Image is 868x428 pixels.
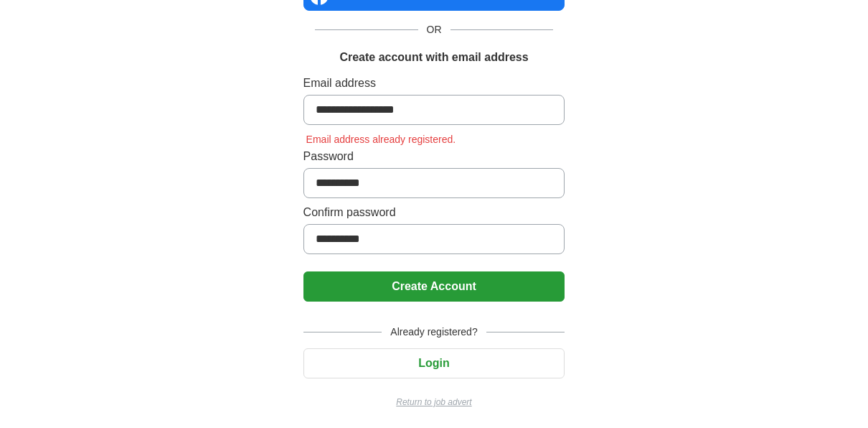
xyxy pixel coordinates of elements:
span: Email address already registered. [303,134,459,145]
label: Password [303,148,565,165]
a: Login [303,357,565,369]
label: Confirm password [303,204,565,221]
span: Already registered? [382,325,486,340]
a: Return to job advert [303,396,565,409]
button: Login [303,348,565,378]
h1: Create account with email address [339,49,528,66]
label: Email address [303,75,565,92]
span: OR [418,22,450,37]
button: Create Account [303,271,565,302]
